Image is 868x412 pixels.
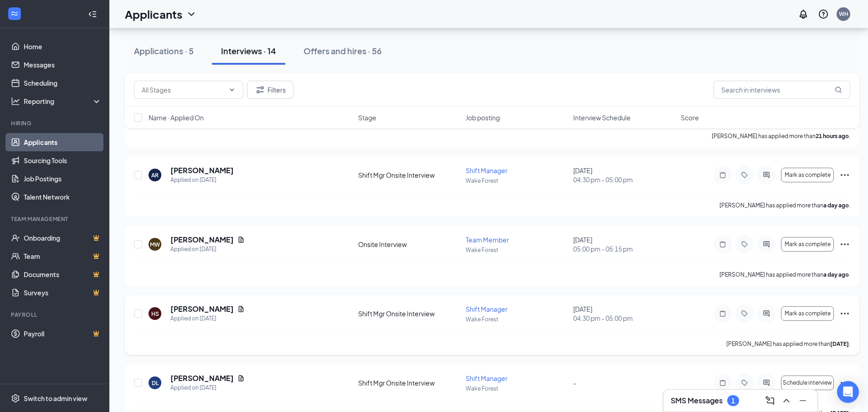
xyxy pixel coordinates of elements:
[255,84,266,95] svg: Filter
[783,380,832,386] span: Schedule interview
[228,86,236,93] svg: ChevronDown
[717,171,728,179] svg: Note
[717,310,728,317] svg: Note
[151,171,159,179] div: AR
[763,393,777,408] button: ComposeMessage
[142,85,225,95] input: All Stages
[839,10,848,18] div: WH
[24,283,102,302] a: SurveysCrown
[823,271,849,278] b: a day ago
[11,215,100,223] div: Team Management
[149,113,204,122] span: Name · Applied On
[761,310,772,317] svg: ActiveChat
[24,170,102,188] a: Job Postings
[785,172,831,178] span: Mark as complete
[781,168,834,182] button: Mark as complete
[24,188,102,206] a: Talent Network
[797,395,808,406] svg: Minimize
[24,74,102,92] a: Scheduling
[466,177,568,185] p: Wake Forest
[573,304,675,323] div: [DATE]
[671,396,723,406] h3: SMS Messages
[237,236,245,243] svg: Document
[781,237,834,252] button: Mark as complete
[717,379,728,386] svg: Note
[726,340,850,348] p: [PERSON_NAME] has applied more than .
[573,113,631,122] span: Interview Schedule
[11,97,20,106] svg: Analysis
[781,306,834,321] button: Mark as complete
[170,245,245,254] div: Applied on [DATE]
[24,394,87,403] div: Switch to admin view
[839,377,850,388] svg: Ellipses
[714,81,850,99] input: Search in interviews
[125,6,182,22] h1: Applicants
[719,271,850,278] p: [PERSON_NAME] has applied more than .
[24,247,102,265] a: TeamCrown
[170,235,234,245] h5: [PERSON_NAME]
[573,235,675,253] div: [DATE]
[303,45,382,57] div: Offers and hires · 56
[781,376,834,390] button: Schedule interview
[237,375,245,382] svg: Document
[761,379,772,386] svg: ActiveChat
[779,393,794,408] button: ChevronUp
[785,310,831,317] span: Mark as complete
[24,265,102,283] a: DocumentsCrown
[717,241,728,248] svg: Note
[186,9,197,20] svg: ChevronDown
[681,113,699,122] span: Score
[24,97,102,106] div: Reporting
[839,308,850,319] svg: Ellipses
[839,170,850,180] svg: Ellipses
[247,81,293,99] button: Filter Filters
[573,175,675,184] span: 04:30 pm - 05:00 pm
[24,37,102,56] a: Home
[466,385,568,392] p: Wake Forest
[466,166,508,175] span: Shift Manager
[358,113,376,122] span: Stage
[134,45,194,57] div: Applications · 5
[818,9,829,20] svg: QuestionInfo
[796,393,810,408] button: Minimize
[761,241,772,248] svg: ActiveChat
[24,133,102,151] a: Applicants
[170,314,245,323] div: Applied on [DATE]
[358,378,460,387] div: Shift Mgr Onsite Interview
[466,315,568,323] p: Wake Forest
[358,240,460,249] div: Onsite Interview
[731,397,735,405] div: 1
[151,310,159,318] div: HS
[837,381,859,403] div: Open Intercom Messenger
[573,314,675,323] span: 04:30 pm - 05:00 pm
[785,241,831,247] span: Mark as complete
[150,241,160,248] div: MW
[573,379,576,387] span: -
[739,379,750,386] svg: Tag
[835,86,842,93] svg: MagnifyingGlass
[765,395,776,406] svg: ComposeMessage
[24,229,102,247] a: OnboardingCrown
[152,379,159,387] div: DL
[170,304,234,314] h5: [PERSON_NAME]
[88,10,97,19] svg: Collapse
[798,9,809,20] svg: Notifications
[466,113,500,122] span: Job posting
[11,394,20,403] svg: Settings
[358,170,460,180] div: Shift Mgr Onsite Interview
[358,309,460,318] div: Shift Mgr Onsite Interview
[739,241,750,248] svg: Tag
[839,239,850,250] svg: Ellipses
[466,246,568,254] p: Wake Forest
[170,165,234,175] h5: [PERSON_NAME]
[170,383,245,392] div: Applied on [DATE]
[761,171,772,179] svg: ActiveChat
[739,310,750,317] svg: Tag
[24,56,102,74] a: Messages
[466,305,508,313] span: Shift Manager
[170,373,234,383] h5: [PERSON_NAME]
[221,45,276,57] div: Interviews · 14
[573,244,675,253] span: 05:00 pm - 05:15 pm
[466,236,509,244] span: Team Member
[739,171,750,179] svg: Tag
